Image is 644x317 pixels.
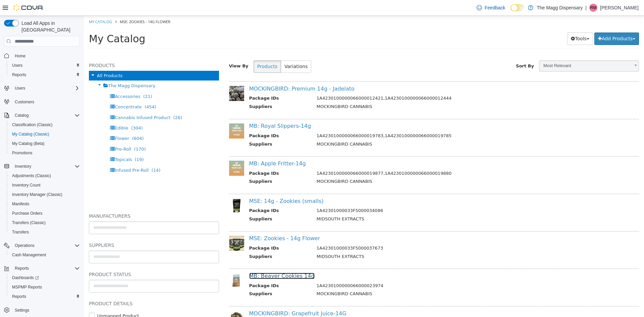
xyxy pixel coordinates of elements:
[145,108,160,123] img: 150
[9,71,80,79] span: Reports
[7,70,83,80] button: Reports
[12,51,80,60] span: Home
[7,282,83,292] button: MSPMP Reports
[12,297,55,304] label: Unmapped Product
[31,110,44,115] span: Edible
[12,284,42,290] span: MSPMP Reports
[24,67,72,72] span: The Magg Dispensary
[7,209,83,218] button: Purchase Orders
[7,292,83,301] button: Reports
[12,211,43,216] span: Purchase Orders
[9,181,43,189] a: Inventory Count
[7,139,83,148] button: My Catalog (Beta)
[7,129,83,139] button: My Catalog (Classic)
[5,284,135,292] h5: Product Details
[9,200,80,208] span: Manifests
[590,4,597,12] span: RM
[1,305,83,315] button: Settings
[228,237,540,246] td: MIDSOUTH EXTRACTS
[68,152,77,157] span: (14)
[165,154,228,163] th: Package IDs
[165,200,228,208] th: Suppliers
[165,70,271,76] a: MOCKINGBIRD: Premium 14g - Jadelato
[9,61,25,69] a: Users
[9,191,65,199] a: Inventory Manager (Classic)
[1,111,83,120] button: Catalog
[1,241,83,250] button: Operations
[1,162,83,171] button: Inventory
[5,17,61,29] span: My Catalog
[9,121,80,129] span: Classification (Classic)
[145,145,160,160] img: 150
[12,173,51,178] span: Adjustments (Classic)
[474,1,508,14] a: Feedback
[12,162,80,170] span: Inventory
[165,79,228,88] th: Package IDs
[165,267,228,275] th: Package IDs
[9,71,29,79] a: Reports
[511,11,511,12] span: Dark Mode
[165,145,222,151] a: MB: Apple Fritter-14g
[585,4,587,12] p: |
[36,3,87,8] span: MSE: Zookies - 14g Flower
[9,200,32,208] a: Manifests
[9,61,80,69] span: Users
[12,229,29,235] span: Transfers
[600,4,639,12] p: [PERSON_NAME]
[12,264,80,272] span: Reports
[12,84,28,92] button: Users
[7,273,83,282] a: Dashboards
[7,190,83,199] button: Inventory Manager (Classic)
[15,53,25,59] span: Home
[12,162,34,170] button: Inventory
[228,117,540,125] td: 1A4230100000066000019783,1A4230100000066000019785
[165,257,231,263] a: MB: Beaver Cookies 14g
[12,111,31,119] button: Catalog
[13,57,39,62] span: All Products
[1,51,83,60] button: Home
[9,140,47,148] a: My Catalog (Beta)
[12,131,49,137] span: My Catalog (Classic)
[165,162,228,171] th: Suppliers
[12,294,26,299] span: Reports
[9,172,80,180] span: Adjustments (Classic)
[145,295,160,310] img: 150
[165,192,228,200] th: Package IDs
[61,89,72,94] span: (454)
[228,79,540,88] td: 1A4230100000066000012421,1A4230100000066000012444
[9,219,48,227] a: Transfers (Classic)
[12,84,80,92] span: Users
[12,242,80,250] span: Operations
[12,306,80,314] span: Settings
[9,149,80,157] span: Promotions
[537,4,583,12] p: The Magg Dispensary
[50,131,62,136] span: (170)
[228,192,540,200] td: 1A42301000033F5000034086
[9,251,80,259] span: Cash Management
[89,99,98,104] span: (26)
[15,266,29,271] span: Reports
[47,110,59,115] span: (304)
[12,220,46,225] span: Transfers (Classic)
[9,274,80,282] span: Dashboards
[59,78,68,83] span: (21)
[51,141,60,146] span: (19)
[228,229,540,237] td: 1A42301000033F5000037673
[31,78,56,83] span: Accessories
[12,52,28,60] a: Home
[9,130,52,138] a: My Catalog (Classic)
[165,107,227,113] a: MB: Royal Slippers-14g
[15,99,34,105] span: Customers
[5,3,28,8] a: My Catalog
[9,283,45,291] a: MSPMP Reports
[7,171,83,180] button: Adjustments (Classic)
[9,130,80,138] span: My Catalog (Classic)
[12,192,62,197] span: Inventory Manager (Classic)
[13,4,44,11] img: Cova
[31,131,47,136] span: Pre-Roll
[165,275,228,283] th: Suppliers
[31,99,87,104] span: Cannabis Infused Product
[12,150,33,156] span: Promotions
[228,267,540,275] td: 1A4230100000066000023974
[9,121,55,129] a: Classification (Classic)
